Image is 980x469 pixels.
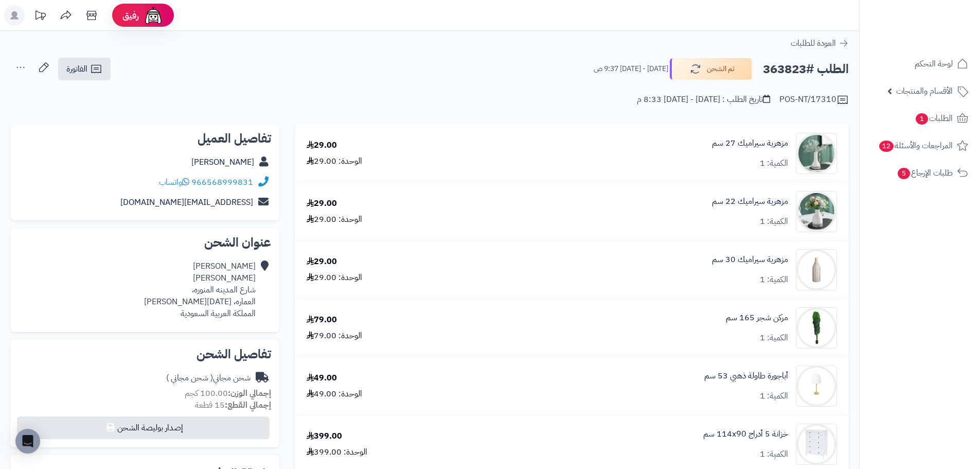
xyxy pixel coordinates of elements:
[307,330,362,342] div: الوحدة: 79.00
[27,5,53,28] a: تحديثات المنصة
[66,63,87,75] span: الفاتورة
[791,37,836,49] span: العودة للطلبات
[19,348,271,360] h2: تفاصيل الشحن
[143,5,164,26] img: ai-face.png
[763,59,849,80] h2: الطلب #363823
[760,332,788,344] div: الكمية: 1
[307,256,337,268] div: 29.00
[897,166,953,180] span: طلبات الإرجاع
[866,106,974,131] a: الطلبات1
[307,372,337,384] div: 49.00
[910,25,970,47] img: logo-2.png
[120,196,253,209] a: [EMAIL_ADDRESS][DOMAIN_NAME]
[307,446,367,458] div: الوحدة: 399.00
[19,132,271,145] h2: تفاصيل العميل
[17,416,270,439] button: إصدار بوليصة الشحن
[796,307,836,349] img: 1695627312-5234523453-90x90.jpg
[307,155,362,167] div: الوحدة: 29.00
[898,168,910,179] span: 5
[307,272,362,284] div: الوحدة: 29.00
[228,387,271,399] strong: إجمالي الوزن:
[712,137,788,149] a: مزهرية سيراميك 27 سم
[760,216,788,228] div: الكمية: 1
[760,390,788,402] div: الكمية: 1
[307,430,342,442] div: 399.00
[185,387,271,399] small: 100.00 كجم
[796,191,836,232] img: 1663662465-56-90x90.jpg
[703,428,788,440] a: خزانة 5 أدراج 114x90 سم‏
[307,388,362,400] div: الوحدة: 49.00
[166,372,213,384] span: ( شحن مجاني )
[122,9,139,22] span: رفيق
[796,366,836,407] img: 1707639249-220202011035-90x90.jpg
[866,161,974,185] a: طلبات الإرجاع5
[58,58,111,80] a: الفاتورة
[896,84,953,98] span: الأقسام والمنتجات
[760,274,788,286] div: الكمية: 1
[915,57,953,71] span: لوحة التحكم
[760,448,788,460] div: الكمية: 1
[166,372,251,384] div: شحن مجاني
[307,140,337,151] div: 29.00
[159,176,189,188] a: واتساب
[915,111,953,126] span: الطلبات
[195,399,271,411] small: 15 قطعة
[225,399,271,411] strong: إجمالي القطع:
[779,94,849,106] div: POS-NT/17310
[637,94,770,106] div: تاريخ الطلب : [DATE] - [DATE] 8:33 م
[878,138,953,153] span: المراجعات والأسئلة
[307,198,337,210] div: 29.00
[791,37,849,49] a: العودة للطلبات
[879,141,894,152] span: 12
[712,196,788,207] a: مزهرية سيراميك 22 سم
[796,249,836,290] img: 1663857759-110306010363-90x90.png
[307,314,337,326] div: 79.00
[191,156,254,168] a: [PERSON_NAME]
[866,133,974,158] a: المراجعات والأسئلة12
[144,260,256,319] div: [PERSON_NAME] [PERSON_NAME] شارع المدينه المنوره، العماره، [DATE][PERSON_NAME] المملكة العربية ال...
[15,429,40,454] div: Open Intercom Messenger
[760,158,788,169] div: الكمية: 1
[19,236,271,249] h2: عنوان الشحن
[670,58,752,80] button: تم الشحن
[712,254,788,266] a: مزهرية سيراميك 30 سم
[916,113,928,125] span: 1
[726,312,788,324] a: مركن شجر 165 سم
[866,51,974,76] a: لوحة التحكم
[796,133,836,174] img: 1663662276-55-90x90.jpg
[307,214,362,225] div: الوحدة: 29.00
[704,370,788,382] a: أباجورة طاولة ذهبي 53 سم
[191,176,253,188] a: 966568999831
[796,424,836,465] img: 1707928170-110115010039-90x90.jpg
[594,64,668,74] small: [DATE] - [DATE] 9:37 ص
